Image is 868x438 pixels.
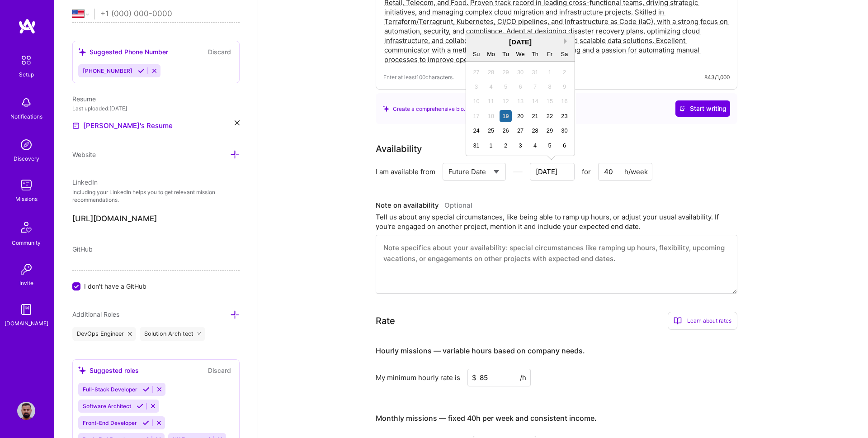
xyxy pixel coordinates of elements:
i: icon HorizontalInLineDivider [513,167,523,177]
i: icon BookOpen [674,317,682,325]
h4: Monthly missions — fixed 40h per week and consistent income. [376,414,597,423]
div: Not available Sunday, August 10th, 2025 [470,95,482,107]
div: Choose Friday, August 22nd, 2025 [543,110,556,122]
span: LinkedIn [72,178,98,186]
i: Reject [156,386,163,393]
div: Not available Friday, August 8th, 2025 [543,81,556,93]
div: Choose Monday, September 1st, 2025 [485,139,497,152]
div: Su [470,48,482,60]
div: Choose Thursday, September 4th, 2025 [529,139,541,152]
img: Resume [72,122,80,129]
span: Additional Roles [72,310,119,318]
div: Not available Monday, August 4th, 2025 [485,81,497,93]
div: Not available Saturday, August 16th, 2025 [558,95,571,107]
p: Including your LinkedIn helps you to get relevant mission recommendations. [72,189,240,204]
div: h/week [624,167,648,176]
div: Choose Sunday, August 31st, 2025 [470,139,482,152]
span: /h [520,373,526,382]
div: Choose Tuesday, September 2nd, 2025 [500,139,512,152]
div: Choose Sunday, August 24th, 2025 [470,124,482,137]
img: teamwork [17,176,35,194]
div: Choose Saturday, August 23rd, 2025 [558,110,571,122]
div: Fr [543,48,556,60]
span: for [582,167,591,176]
img: discovery [17,136,35,154]
i: icon SuggestedTeams [383,105,389,112]
div: Invite [19,278,33,288]
i: icon SuggestedTeams [78,48,86,56]
div: My minimum hourly rate is [376,373,460,382]
div: I am available from [376,167,435,176]
div: Choose Saturday, September 6th, 2025 [558,139,571,152]
a: [PERSON_NAME]'s Resume [72,120,173,131]
div: Not available Sunday, August 3rd, 2025 [470,81,482,93]
div: Choose Monday, August 25th, 2025 [485,124,497,137]
i: Reject [156,419,162,426]
div: DevOps Engineer [72,327,136,341]
div: Not available Monday, August 11th, 2025 [485,95,497,107]
i: icon Close [128,332,132,336]
i: Reject [151,67,158,74]
img: Invite [17,260,35,278]
span: Front-End Developer [83,419,137,426]
i: Reject [150,403,156,409]
div: [DOMAIN_NAME] [5,319,48,328]
div: Community [12,238,41,248]
div: Rate [376,314,395,328]
img: logo [18,18,36,34]
div: Not available Tuesday, August 19th, 2025 [500,110,512,122]
img: Community [15,216,37,238]
div: Mo [485,48,497,60]
img: guide book [17,300,35,319]
img: setup [17,51,36,70]
div: Solution Architect [140,327,206,341]
div: We [514,48,526,60]
button: Discard [205,47,234,57]
div: Not available Saturday, August 9th, 2025 [558,81,571,93]
span: $ [472,373,476,382]
div: Choose Wednesday, August 20th, 2025 [514,110,526,122]
div: 843/1,000 [704,72,730,82]
img: User Avatar [17,402,35,420]
div: Choose Thursday, August 21st, 2025 [529,110,541,122]
div: Suggested roles [78,366,139,375]
div: Not available Saturday, August 2nd, 2025 [558,66,571,78]
span: Enter at least 100 characters. [383,72,454,82]
div: Not available Thursday, July 31st, 2025 [529,66,541,78]
div: Not available Wednesday, August 13th, 2025 [514,95,526,107]
i: icon CrystalBallWhite [679,105,685,112]
input: XXX [467,369,531,386]
span: GitHub [72,245,93,253]
div: Choose Friday, August 29th, 2025 [543,124,556,137]
div: Not available Tuesday, July 29th, 2025 [500,66,512,78]
div: Not available Tuesday, August 12th, 2025 [500,95,512,107]
i: icon Close [235,120,240,125]
div: Availability [376,142,422,156]
div: Discovery [14,154,39,163]
i: Accept [143,386,150,393]
input: XX [598,163,652,181]
span: [PHONE_NUMBER] [83,67,132,74]
span: Optional [444,201,472,209]
div: Choose Wednesday, September 3rd, 2025 [514,139,526,152]
div: Last uploaded: [DATE] [72,104,240,113]
div: Sa [558,48,571,60]
div: Choose Wednesday, August 27th, 2025 [514,124,526,137]
button: Next Month [564,38,570,44]
button: Start writing [675,100,730,117]
input: +1 (000) 000-0000 [100,1,240,27]
div: Choose Tuesday, August 26th, 2025 [500,124,512,137]
div: Choose Friday, September 5th, 2025 [543,139,556,152]
div: Not available Wednesday, August 6th, 2025 [514,81,526,93]
div: Setup [19,70,34,79]
i: Accept [142,419,149,426]
i: icon Close [198,332,201,336]
span: Software Architect [83,403,131,409]
div: Note on availability [376,199,472,212]
div: Tu [500,48,512,60]
div: Choose Thursday, August 28th, 2025 [529,124,541,137]
div: month 2025-08 [469,65,571,153]
i: Accept [137,403,143,409]
div: Not available Sunday, August 17th, 2025 [470,110,482,122]
span: Resume [72,95,96,103]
